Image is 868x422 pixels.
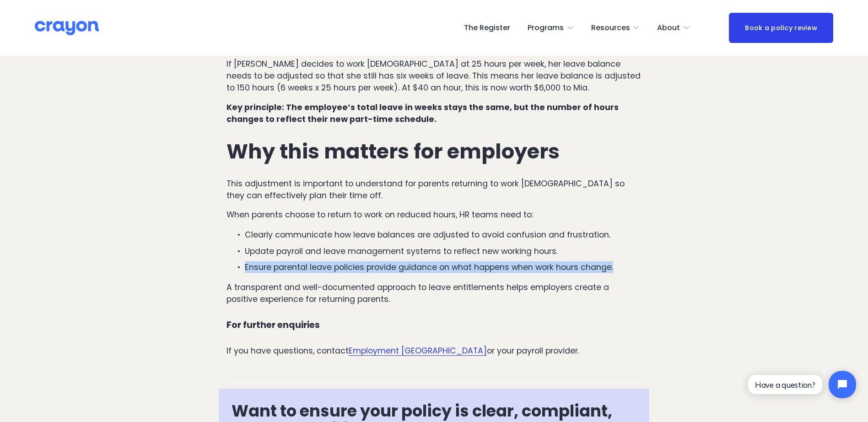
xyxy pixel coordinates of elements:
img: Crayon [35,20,99,36]
p: If you have questions, contact or your payroll provider. [226,345,642,357]
span: About [657,21,680,35]
p: If [PERSON_NAME] decides to work [DEMOGRAPHIC_DATA] at 25 hours per week, her leave balance needs... [226,58,642,94]
a: folder dropdown [657,21,690,35]
p: Update payroll and leave management systems to reflect new working hours. [245,245,642,257]
p: This adjustment is important to understand for parents returning to work [DEMOGRAPHIC_DATA] so th... [226,178,642,202]
p: Ensure parental leave policies provide guidance on what happens when work hours change. [245,261,642,273]
p: When parents choose to return to work on reduced hours, HR teams need to: [226,209,642,221]
a: The Register [464,21,510,35]
span: Resources [591,21,630,35]
p: A transparent and well-documented approach to leave entitlements helps employers create a positiv... [226,281,642,306]
a: Book a policy review [729,13,833,42]
strong: For further enquiries [226,319,320,331]
a: Employment [GEOGRAPHIC_DATA] [349,345,487,356]
strong: Key principle: The employee’s total leave in weeks stays the same, but the number of hours change... [226,102,620,125]
a: folder dropdown [591,21,640,35]
strong: Why this matters for employers [226,137,560,166]
iframe: Tidio Chat [740,363,864,406]
a: folder dropdown [528,21,574,35]
p: Clearly communicate how leave balances are adjusted to avoid confusion and frustration. [245,229,642,241]
span: Programs [528,21,564,35]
